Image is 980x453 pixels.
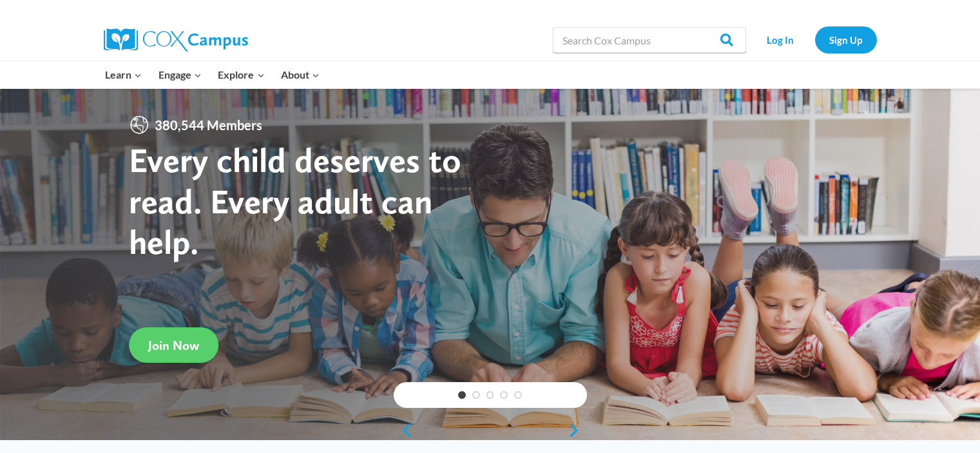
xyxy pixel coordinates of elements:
span: About [281,66,320,83]
span: 380,544 Members [149,115,267,135]
nav: Secondary Navigation [753,26,877,53]
span: Explore [218,66,264,83]
a: previous [394,423,413,438]
span: Learn [105,66,142,83]
a: Log In [753,26,809,53]
a: next [568,423,587,438]
nav: Primary Navigation [97,61,328,88]
a: 5 [514,391,522,399]
strong: Every child deserves to read. Every adult can help. [129,139,461,262]
span: Join Now [148,338,199,353]
input: Search Cox Campus [553,27,746,53]
a: Sign Up [815,26,877,53]
a: 3 [486,391,494,399]
img: Cox Campus [104,28,248,52]
a: Join Now [129,327,218,363]
a: 1 [458,391,466,399]
span: Engage [159,66,202,83]
a: 2 [472,391,480,399]
a: 4 [500,391,508,399]
div: content slider buttons [394,418,587,443]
